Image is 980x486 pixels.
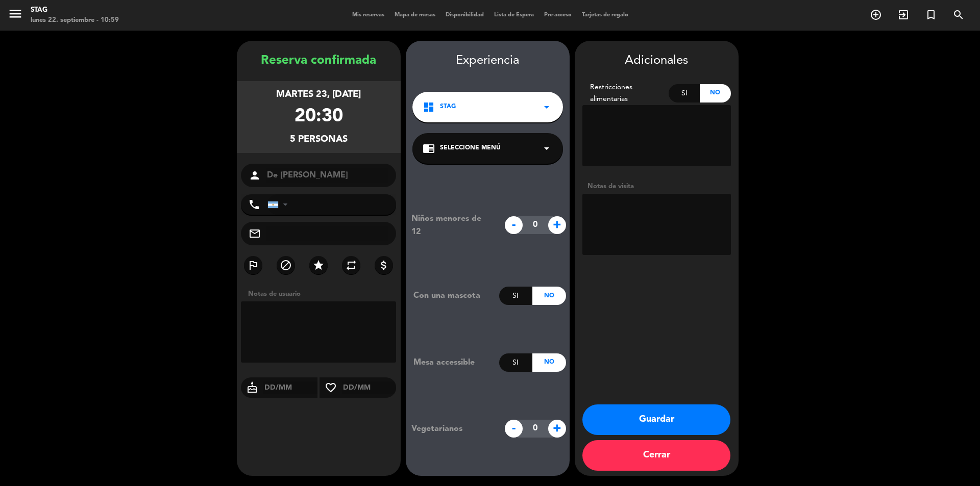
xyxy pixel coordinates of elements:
i: attach_money [378,259,390,271]
div: Vegetarianos [404,422,499,436]
div: Adicionales [582,51,731,71]
span: Lista de Espera [489,12,539,18]
div: Experiencia [406,51,570,71]
span: - [505,420,523,438]
div: 20:30 [295,102,343,132]
div: Si [669,84,700,103]
span: Mapa de mesas [389,12,440,18]
div: No [532,353,566,372]
span: Pre-acceso [539,12,577,18]
i: arrow_drop_down [541,142,553,155]
i: outlined_flag [247,259,259,271]
div: Niños menores de 12 [404,212,499,239]
div: Si [499,353,532,372]
i: favorite_border [320,381,342,394]
div: Con una mascota [406,289,499,302]
i: exit_to_app [897,9,910,21]
span: Seleccione Menú [440,143,501,154]
span: Disponibilidad [440,12,489,18]
div: Si [499,287,532,305]
i: search [952,9,965,21]
i: star [312,259,325,271]
i: chrome_reader_mode [423,142,435,155]
button: menu [8,6,23,25]
button: Cerrar [582,440,730,471]
div: Argentina: +54 [268,195,291,214]
div: Mesa accessible [406,356,499,369]
i: turned_in_not [925,9,937,21]
div: lunes 22. septiembre - 10:59 [31,15,119,25]
i: block [280,259,292,271]
i: mail_outline [249,227,261,240]
i: menu [8,6,23,21]
span: - [505,216,523,234]
div: martes 23, [DATE] [276,87,361,102]
i: add_circle_outline [870,9,882,21]
span: STAG [440,102,456,112]
span: Mis reservas [347,12,389,18]
i: arrow_drop_down [541,101,553,113]
div: No [532,287,566,305]
i: person [249,169,261,182]
button: Guardar [582,404,730,435]
div: Reserva confirmada [237,51,401,71]
i: repeat [345,259,357,271]
i: phone [248,198,260,211]
div: Notas de visita [582,181,731,192]
input: DD/MM [342,381,397,394]
span: Tarjetas de regalo [577,12,633,18]
div: 5 personas [290,132,348,147]
div: No [700,84,731,103]
div: STAG [31,5,119,15]
span: + [548,420,566,438]
i: dashboard [423,101,435,113]
span: + [548,216,566,234]
div: Notas de usuario [243,289,401,299]
i: cake [241,381,263,394]
input: DD/MM [263,381,318,394]
div: Restricciones alimentarias [582,82,669,105]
